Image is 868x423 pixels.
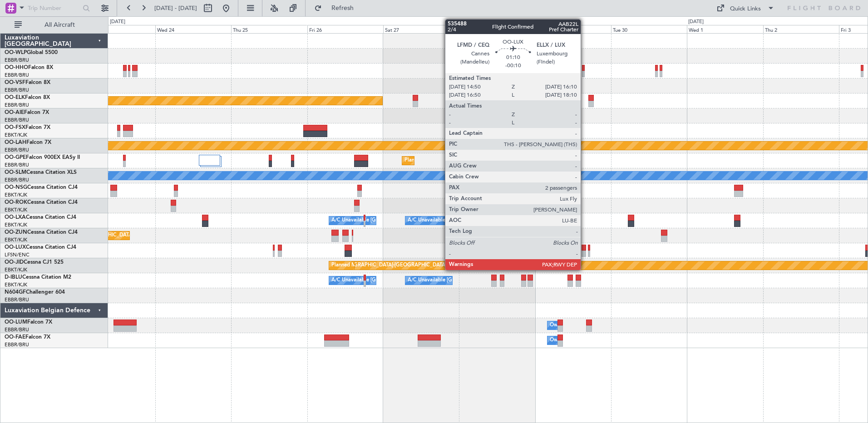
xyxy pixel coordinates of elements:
[5,155,80,160] a: OO-GPEFalcon 900EX EASy II
[24,22,96,28] span: All Aircraft
[5,192,27,198] a: EBKT/KJK
[5,334,25,340] span: OO-FAE
[5,95,50,100] a: OO-ELKFalcon 8X
[5,290,65,295] a: N604GFChallenger 604
[5,266,27,273] a: EBKT/KJK
[611,25,687,33] div: Tue 30
[5,275,71,280] a: D-IBLUCessna Citation M2
[10,18,99,32] button: All Aircraft
[5,245,26,250] span: OO-LUX
[408,274,552,287] div: A/C Unavailable [GEOGRAPHIC_DATA]-[GEOGRAPHIC_DATA]
[5,50,58,55] a: OO-WLPGlobal 5500
[5,57,29,64] a: EBBR/BRU
[307,25,383,33] div: Fri 26
[5,110,49,115] a: OO-AIEFalcon 7X
[5,296,29,303] a: EBBR/BRU
[331,259,447,272] div: null [GEOGRAPHIC_DATA]-[GEOGRAPHIC_DATA]
[5,185,78,190] a: OO-NSGCessna Citation CJ4
[331,274,500,287] div: A/C Unavailable [GEOGRAPHIC_DATA] ([GEOGRAPHIC_DATA] National)
[5,65,53,70] a: OO-HHOFalcon 8X
[688,18,704,26] div: [DATE]
[5,147,29,153] a: EBBR/BRU
[5,334,50,340] a: OO-FAEFalcon 7X
[5,110,24,115] span: OO-AIE
[712,1,779,15] button: Quick Links
[310,1,365,15] button: Refresh
[535,25,611,33] div: Mon 29
[5,162,29,168] a: EBBR/BRU
[231,25,307,33] div: Thu 25
[5,215,76,220] a: OO-LXACessna Citation CJ4
[5,117,29,123] a: EBBR/BRU
[550,319,612,332] div: Owner Melsbroek Air Base
[5,230,27,235] span: OO-ZUN
[5,221,27,228] a: EBKT/KJK
[5,207,27,213] a: EBKT/KJK
[5,236,27,243] a: EBKT/KJK
[110,18,125,26] div: [DATE]
[5,326,29,333] a: EBBR/BRU
[5,260,24,265] span: OO-JID
[5,140,51,145] a: OO-LAHFalcon 7X
[5,320,27,325] span: OO-LUM
[383,25,459,33] div: Sat 27
[459,25,535,33] div: Sun 28
[5,281,27,288] a: EBKT/KJK
[5,200,27,205] span: OO-ROK
[5,177,29,183] a: EBBR/BRU
[5,320,52,325] a: OO-LUMFalcon 7X
[5,260,64,265] a: OO-JIDCessna CJ1 525
[154,4,197,12] span: [DATE] - [DATE]
[5,87,29,93] a: EBBR/BRU
[5,95,25,100] span: OO-ELK
[5,290,26,295] span: N604GF
[5,251,30,258] a: LFSN/ENC
[5,275,22,280] span: D-IBLU
[5,200,78,205] a: OO-ROKCessna Citation CJ4
[687,25,763,33] div: Wed 1
[408,214,445,227] div: A/C Unavailable
[331,259,437,272] div: Planned Maint Kortrijk-[GEOGRAPHIC_DATA]
[155,25,231,33] div: Wed 24
[5,155,26,160] span: OO-GPE
[5,80,25,85] span: OO-VSF
[5,102,29,108] a: EBBR/BRU
[5,50,27,55] span: OO-WLP
[730,5,761,14] div: Quick Links
[5,230,78,235] a: OO-ZUNCessna Citation CJ4
[5,245,76,250] a: OO-LUXCessna Citation CJ4
[28,1,80,15] input: Trip Number
[5,140,26,145] span: OO-LAH
[5,185,27,190] span: OO-NSG
[763,25,839,33] div: Thu 2
[5,170,26,175] span: OO-SLM
[79,25,155,33] div: Tue 23
[324,5,362,11] span: Refresh
[5,80,50,85] a: OO-VSFFalcon 8X
[5,341,29,348] a: EBBR/BRU
[5,125,50,130] a: OO-FSXFalcon 7X
[5,132,27,138] a: EBKT/KJK
[404,154,569,167] div: Planned Maint [GEOGRAPHIC_DATA] ([GEOGRAPHIC_DATA] National)
[5,125,25,130] span: OO-FSX
[5,65,28,70] span: OO-HHO
[550,334,612,347] div: Owner Melsbroek Air Base
[5,215,26,220] span: OO-LXA
[5,170,77,175] a: OO-SLMCessna Citation XLS
[5,72,29,79] a: EBBR/BRU
[331,214,500,227] div: A/C Unavailable [GEOGRAPHIC_DATA] ([GEOGRAPHIC_DATA] National)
